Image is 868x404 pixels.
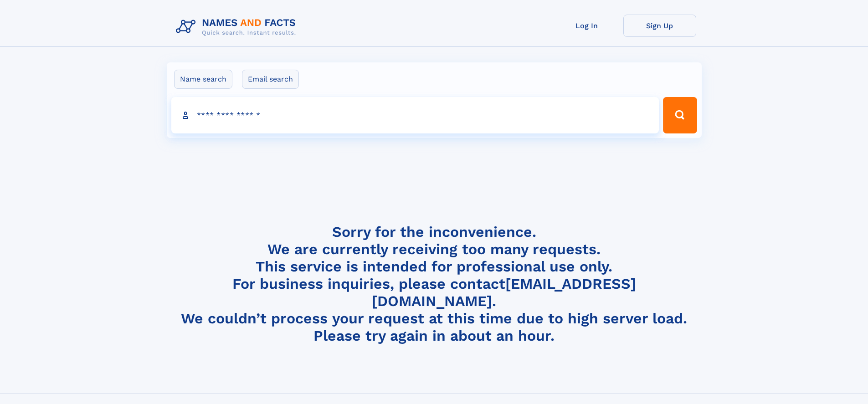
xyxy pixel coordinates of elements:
[550,15,623,37] a: Log In
[623,15,696,37] a: Sign Up
[171,97,659,133] input: search input
[172,223,696,345] h4: Sorry for the inconvenience. We are currently receiving too many requests. This service is intend...
[372,275,636,310] a: [EMAIL_ADDRESS][DOMAIN_NAME]
[172,15,303,39] img: Logo Names and Facts
[242,70,299,89] label: Email search
[663,97,697,133] button: Search Button
[174,70,232,89] label: Name search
